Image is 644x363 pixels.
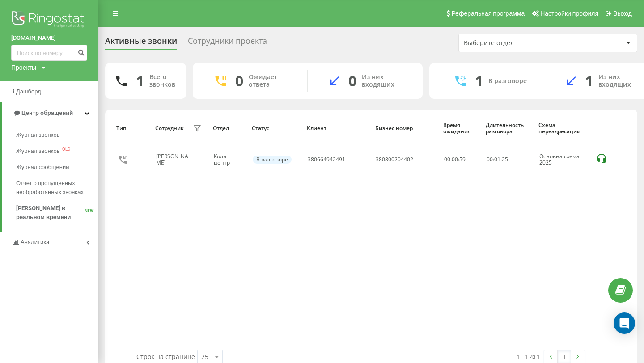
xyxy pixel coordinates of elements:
[249,73,294,89] div: Ожидает ответа
[201,352,208,361] div: 25
[307,125,367,131] div: Клиент
[539,153,586,166] div: Основна схема 2025
[375,125,435,131] div: Бизнес номер
[444,156,477,163] div: 00:00:59
[16,88,41,95] span: Дашборд
[16,179,94,197] span: Отчет о пропущенных необработанных звонках
[308,156,345,163] div: 380664942491
[149,73,175,89] div: Всего звонков
[235,72,243,89] div: 0
[16,147,60,156] span: Журнал звонков
[585,72,593,89] div: 1
[156,153,191,166] div: [PERSON_NAME]
[502,156,508,163] span: 25
[21,239,49,245] span: Аналитика
[517,352,540,361] div: 1 - 1 из 1
[614,312,635,334] div: Open Intercom Messenger
[443,122,477,135] div: Время ожидания
[11,9,87,31] img: Ringostat logo
[16,159,98,175] a: Журнал сообщений
[21,110,73,116] span: Центр обращений
[11,34,87,42] a: [DOMAIN_NAME]
[464,39,571,47] div: Выберите отдел
[16,204,85,222] span: [PERSON_NAME] в реальном времени
[11,63,36,72] div: Проекты
[613,10,632,17] span: Выход
[540,10,598,17] span: Настройки профиля
[16,175,98,200] a: Отчет о пропущенных необработанных звонках
[376,156,413,163] div: 380800204402
[362,73,409,89] div: Из них входящих
[11,45,87,61] input: Поиск по номеру
[538,122,587,135] div: Схема переадресации
[16,131,60,139] span: Журнал звонков
[214,153,243,166] div: Колл центр
[136,72,144,89] div: 1
[136,352,195,361] span: Строк на странице
[475,72,483,89] div: 1
[116,125,147,131] div: Тип
[494,156,500,163] span: 01
[451,10,525,17] span: Реферальная программа
[2,102,98,124] a: Центр обращений
[16,163,69,172] span: Журнал сообщений
[487,156,508,163] div: : :
[155,125,184,131] div: Сотрудник
[487,156,493,163] span: 00
[486,122,530,135] div: Длительность разговора
[188,36,267,50] div: Сотрудники проекта
[213,125,243,131] div: Отдел
[16,127,98,143] a: Журнал звонков
[105,36,177,50] div: Активные звонки
[558,350,571,363] a: 1
[348,72,356,89] div: 0
[16,143,98,159] a: Журнал звонковOLD
[252,125,299,131] div: Статус
[16,200,98,225] a: [PERSON_NAME] в реальном времениNEW
[253,156,292,164] div: В разговоре
[488,77,527,85] div: В разговоре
